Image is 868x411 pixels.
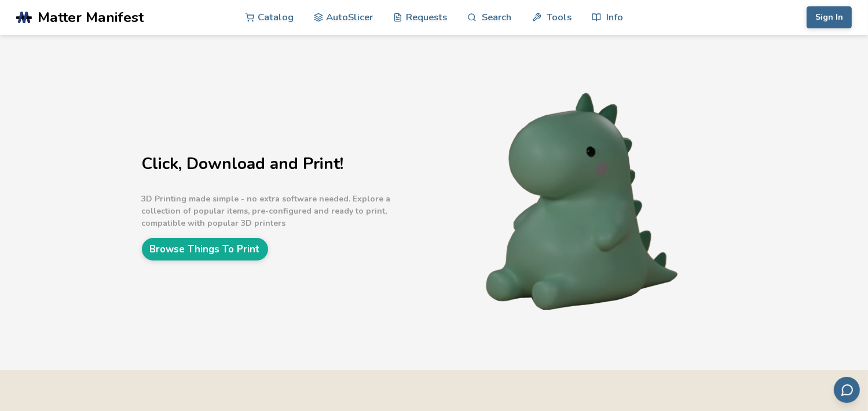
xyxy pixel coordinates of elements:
[38,9,144,25] span: Matter Manifest
[807,6,852,28] button: Sign In
[142,238,268,260] a: Browse Things To Print
[834,377,860,403] button: Send feedback via email
[142,193,431,229] p: 3D Printing made simple - no extra software needed. Explore a collection of popular items, pre-co...
[142,155,431,173] h1: Click, Download and Print!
